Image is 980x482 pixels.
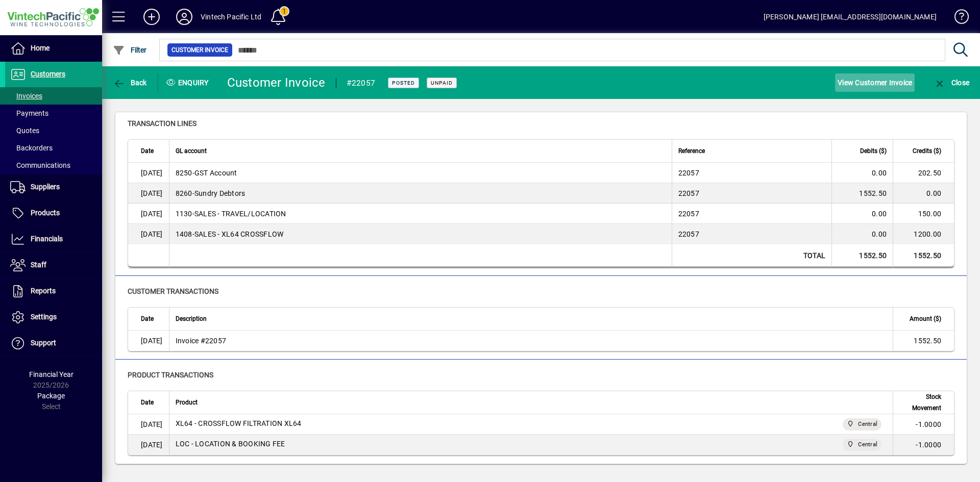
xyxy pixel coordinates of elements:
td: 150.00 [893,204,954,224]
app-page-header-button: Back [102,73,158,92]
span: Date [141,397,154,408]
td: [DATE] [128,435,169,455]
span: Package [37,392,65,400]
button: Profile [168,8,201,26]
span: Customers [31,70,65,78]
span: Description [176,313,207,324]
button: Add [135,8,168,26]
td: Invoice #22057 [169,331,893,351]
a: Products [5,200,102,226]
span: Staff [31,261,46,269]
td: 1552.50 [831,244,893,267]
span: Quotes [10,126,39,135]
span: GST Account [176,168,237,178]
span: Amount ($) [910,313,941,324]
span: Products [31,209,60,217]
a: Financials [5,226,102,252]
td: 22057 [672,204,831,224]
span: Date [141,145,154,157]
td: Total [672,244,831,267]
span: Invoices [10,92,42,100]
span: Central [858,440,877,450]
span: Central [858,419,877,429]
td: [DATE] [128,163,169,183]
a: Communications [5,157,102,174]
span: Debits ($) [860,145,887,157]
td: 22057 [672,183,831,204]
span: Reports [31,287,56,295]
a: Staff [5,252,102,278]
td: 22057 [672,163,831,183]
td: 0.00 [831,163,893,183]
span: Home [31,44,50,52]
td: [DATE] [128,331,169,351]
span: SALES - TRAVEL/LOCATION [176,209,286,219]
span: Customer Invoice [171,45,228,55]
div: Enquiry [158,74,219,91]
span: Date [141,313,154,324]
span: Stock Movement [899,391,941,414]
a: Suppliers [5,174,102,200]
span: Central [843,439,881,451]
a: Knowledge Base [947,2,967,35]
td: -1.0000 [893,435,954,455]
span: Financials [31,235,63,243]
td: [DATE] [128,183,169,204]
a: Home [5,36,102,61]
div: LOC - LOCATION & BOOKING FEE [176,439,285,451]
td: 1552.50 [831,183,893,204]
td: [DATE] [128,224,169,244]
span: Unpaid [431,80,453,86]
span: SALES - XL64 CROSSFLOW [176,229,284,239]
td: [DATE] [128,414,169,435]
div: Vintech Pacific Ltd [201,9,261,25]
span: Back [113,79,147,87]
span: Product transactions [128,371,213,379]
a: Payments [5,105,102,122]
div: Customer Invoice [227,74,326,91]
span: Central [843,418,881,430]
a: Support [5,331,102,356]
span: Support [31,339,56,347]
td: -1.0000 [893,414,954,435]
button: Close [931,73,972,92]
button: Filter [110,41,150,59]
button: View Customer Invoice [835,73,915,92]
td: 22057 [672,224,831,244]
td: 1552.50 [893,244,954,267]
div: XL64 - CROSSFLOW FILTRATION XL64 [176,418,302,430]
td: 202.50 [893,163,954,183]
span: Product [176,397,198,408]
td: 0.00 [831,224,893,244]
td: 1552.50 [893,331,954,351]
td: 0.00 [831,204,893,224]
span: Transaction lines [128,119,197,128]
div: [PERSON_NAME] [EMAIL_ADDRESS][DOMAIN_NAME] [764,9,937,25]
span: Financial Year [29,370,73,378]
span: Settings [31,313,57,321]
td: [DATE] [128,204,169,224]
td: 0.00 [893,183,954,204]
span: Suppliers [31,183,60,191]
span: customer transactions [128,287,218,295]
span: Close [934,79,969,87]
div: #22057 [347,75,376,91]
span: Payments [10,109,48,117]
a: Invoices [5,87,102,105]
span: Posted [392,80,415,86]
span: Communications [10,161,70,169]
a: Backorders [5,139,102,157]
span: Sundry Debtors [176,188,246,198]
span: Reference [678,145,705,157]
span: GL account [176,145,207,157]
span: View Customer Invoice [838,74,912,91]
td: 1200.00 [893,224,954,244]
a: Quotes [5,122,102,139]
span: Credits ($) [913,145,941,157]
span: Filter [113,46,147,54]
span: Backorders [10,144,53,152]
app-page-header-button: Close enquiry [923,73,980,92]
a: Settings [5,305,102,330]
button: Back [110,73,150,92]
a: Reports [5,278,102,304]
